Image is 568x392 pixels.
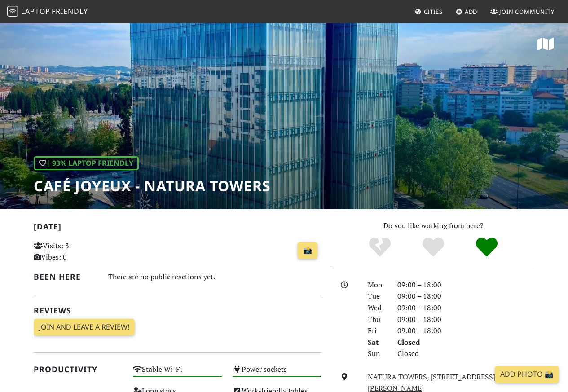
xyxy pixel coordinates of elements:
a: Join and leave a review! [34,319,135,336]
span: Add [465,8,478,16]
div: Sat [362,337,392,348]
h1: Café Joyeux - Natura Towers [34,177,271,194]
p: Visits: 3 Vibes: 0 [34,240,123,263]
a: LaptopFriendly LaptopFriendly [7,4,88,20]
div: There are no public reactions yet. [108,270,321,283]
div: Tue [362,291,392,302]
div: Sun [362,348,392,360]
a: Cities [411,4,446,20]
div: 09:00 – 18:00 [392,302,540,314]
div: 09:00 – 18:00 [392,279,540,291]
div: Definitely! [460,236,513,259]
div: Wed [362,302,392,314]
h2: Reviews [34,306,321,315]
h2: [DATE] [34,222,321,235]
div: 09:00 – 18:00 [392,325,540,337]
a: Join Community [487,4,558,20]
div: Fri [362,325,392,337]
div: | 93% Laptop Friendly [34,156,139,171]
h2: Been here [34,272,97,282]
div: Closed [392,337,540,348]
p: Do you like working from here? [332,220,535,232]
div: 09:00 – 18:00 [392,314,540,326]
div: No [353,236,407,259]
span: Laptop [21,6,50,16]
div: 09:00 – 18:00 [392,291,540,302]
span: Friendly [52,6,88,16]
div: Mon [362,279,392,291]
div: Stable Wi-Fi [128,363,227,384]
a: 📸 [298,242,317,259]
a: Add [452,4,481,20]
a: Add Photo 📸 [495,366,559,383]
span: Join Community [499,8,555,16]
div: Closed [392,348,540,360]
div: Power sockets [227,363,327,384]
span: Cities [424,8,443,16]
img: LaptopFriendly [7,6,18,17]
div: Thu [362,314,392,326]
div: Yes [407,236,460,259]
h2: Productivity [34,365,123,374]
